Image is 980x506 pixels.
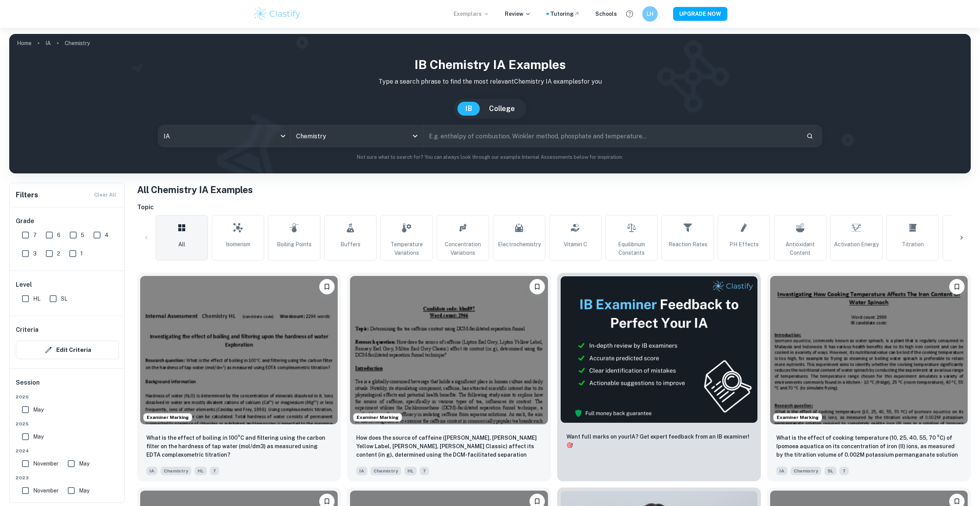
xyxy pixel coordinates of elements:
a: Examiner MarkingBookmarkHow does the source of caffeine (Lipton Earl Grey, Lipton Yellow Label, R... [347,273,551,481]
span: May [79,486,89,495]
p: Exemplars [454,10,489,18]
button: LH [642,6,658,22]
span: Electrochemistry [498,240,541,249]
span: 2025 [16,420,119,427]
span: 5 [81,231,84,239]
a: Schools [595,10,617,18]
button: Search [803,129,816,143]
h6: Level [16,280,119,289]
span: pH Effects [729,240,759,249]
span: Chemistry [370,467,401,475]
span: Antioxidant Content [777,240,823,257]
p: What is the effect of boiling in 100°C and filtering using the carbon filter on the hardness of t... [146,434,332,459]
img: Chemistry IA example thumbnail: What is the effect of boiling in 100°C a [140,276,338,424]
button: Bookmark [529,279,545,294]
span: Examiner Marking [353,414,402,421]
span: 6 [57,231,60,239]
span: May [33,432,44,441]
img: Thumbnail [560,276,758,423]
span: Isomerism [226,240,250,249]
a: ThumbnailWant full marks on yourIA? Get expert feedback from an IB examiner! [557,273,761,481]
span: 7 [210,467,219,475]
span: Vitamin C [564,240,587,249]
button: Bookmark [949,279,965,294]
h6: Filters [16,190,38,200]
a: Examiner MarkingBookmarkWhat is the effect of cooking temperature (10, 25, 40, 55, 70 °C) of Ipom... [767,273,971,481]
span: SL [61,294,67,303]
span: 7 [420,467,429,475]
button: Bookmark [319,279,335,294]
span: 2024 [16,447,119,454]
button: College [481,102,523,116]
span: SL [824,467,836,475]
button: Edit Criteria [16,341,119,359]
div: IA [158,125,291,147]
span: Activation Energy [834,240,879,249]
span: Examiner Marking [144,414,192,421]
span: Chemistry [161,467,191,475]
img: Clastify logo [253,6,302,22]
span: 🎯 [566,442,573,448]
span: 2 [57,249,60,258]
button: Open [410,131,420,141]
span: Reaction Rates [668,240,707,249]
a: IA [45,38,51,49]
h6: Criteria [16,325,39,335]
span: HL [33,294,40,303]
span: HL [194,467,207,475]
h6: LH [645,10,654,18]
span: All [178,240,185,249]
span: IA [146,467,157,475]
span: 7 [839,467,849,475]
p: How does the source of caffeine (Lipton Earl Grey, Lipton Yellow Label, Remsey Earl Grey, Milton ... [356,434,541,460]
span: Titration [902,240,924,249]
h1: IB Chemistry IA examples [15,55,965,74]
span: 1 [80,249,83,258]
a: Examiner MarkingBookmarkWhat is the effect of boiling in 100°C and filtering using the carbon fil... [137,273,341,481]
h6: Session [16,378,119,393]
span: Temperature Variations [384,240,429,257]
span: Buffers [340,240,360,249]
h1: All Chemistry IA Examples [137,183,971,197]
img: Chemistry IA example thumbnail: What is the effect of cooking temperatur [770,276,968,424]
span: HL [404,467,417,475]
span: 4 [105,231,109,239]
p: Chemistry [65,39,90,47]
button: UPGRADE NOW [673,7,727,21]
span: Concentration Variations [440,240,486,257]
a: Tutoring [550,10,580,18]
p: Not sure what to search for? You can always look through our example Internal Assessments below f... [15,153,965,161]
span: November [33,459,59,468]
span: May [79,459,89,468]
p: Review [505,10,531,18]
input: E.g. enthalpy of combustion, Winkler method, phosphate and temperature... [424,125,800,147]
p: What is the effect of cooking temperature (10, 25, 40, 55, 70 °C) of Ipomoea aquatica on its conc... [776,434,962,460]
span: IA [356,467,367,475]
span: Examiner Marking [774,414,822,421]
img: profile cover [9,34,971,173]
span: 7 [33,231,37,239]
span: Chemistry [791,467,821,475]
span: IA [776,467,787,475]
span: November [33,486,59,495]
p: Type a search phrase to find the most relevant Chemistry IA examples for you [15,77,965,86]
span: Boiling Points [277,240,312,249]
span: 2023 [16,474,119,481]
p: Want full marks on your IA ? Get expert feedback from an IB examiner! [566,432,752,449]
span: 2026 [16,393,119,400]
span: Equilibrium Constants [609,240,654,257]
img: Chemistry IA example thumbnail: How does the source of caffeine (Lipton [350,276,548,424]
button: IB [457,102,480,116]
span: May [33,405,44,414]
h6: Topic [137,203,971,212]
a: Home [17,38,32,49]
h6: Grade [16,217,119,226]
button: Help and Feedback [623,7,636,20]
span: 3 [33,249,37,258]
